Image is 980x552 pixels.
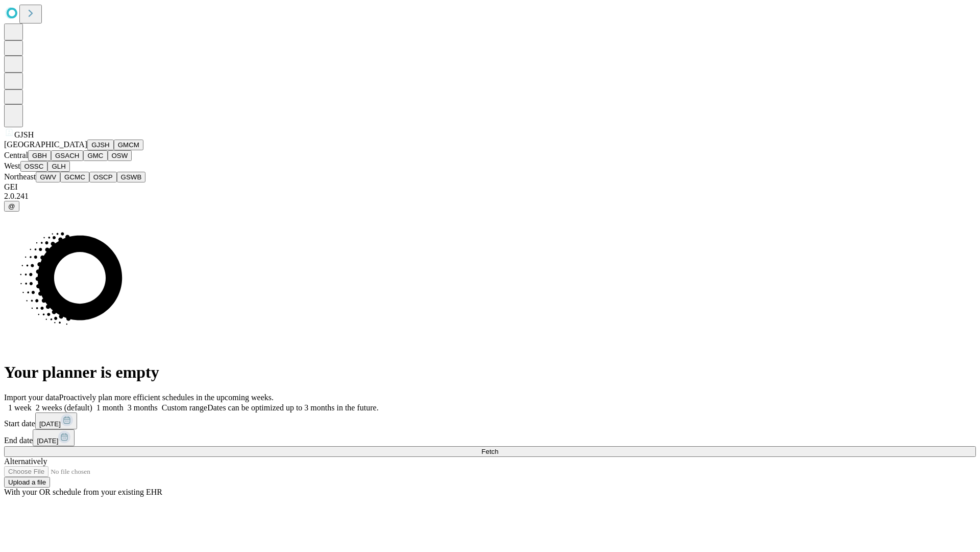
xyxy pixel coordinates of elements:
[96,403,124,412] span: 1 month
[47,161,69,172] button: GLH
[28,150,51,161] button: GBH
[4,412,976,429] div: Start date
[4,201,19,212] button: @
[60,172,89,182] button: GCMC
[4,182,976,192] div: GEI
[4,393,59,402] span: Import your data
[4,162,20,170] span: West
[207,403,378,412] span: Dates can be optimized up to 3 months in the future.
[36,172,60,182] button: GWV
[4,192,976,201] div: 2.0.241
[4,429,976,446] div: End date
[35,412,77,429] button: [DATE]
[481,448,498,455] span: Fetch
[33,429,75,446] button: [DATE]
[4,151,28,159] span: Central
[36,403,92,412] span: 2 weeks (default)
[117,172,146,182] button: GSWB
[4,477,50,488] button: Upload a file
[20,161,48,172] button: OSSC
[8,202,15,210] span: @
[4,363,976,382] h1: Your planner is empty
[4,446,976,457] button: Fetch
[4,172,36,181] span: Northeast
[87,140,114,150] button: GJSH
[4,488,162,496] span: With your OR schedule from your existing EHR
[37,437,58,445] span: [DATE]
[8,403,32,412] span: 1 week
[59,393,274,402] span: Proactively plan more efficient schedules in the upcoming weeks.
[114,140,143,150] button: GMCM
[51,150,83,161] button: GSACH
[108,150,132,161] button: OSW
[14,130,34,139] span: GJSH
[4,457,47,466] span: Alternatively
[89,172,117,182] button: OSCP
[4,140,87,149] span: [GEOGRAPHIC_DATA]
[162,403,207,412] span: Custom range
[128,403,158,412] span: 3 months
[39,420,61,428] span: [DATE]
[83,150,107,161] button: GMC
